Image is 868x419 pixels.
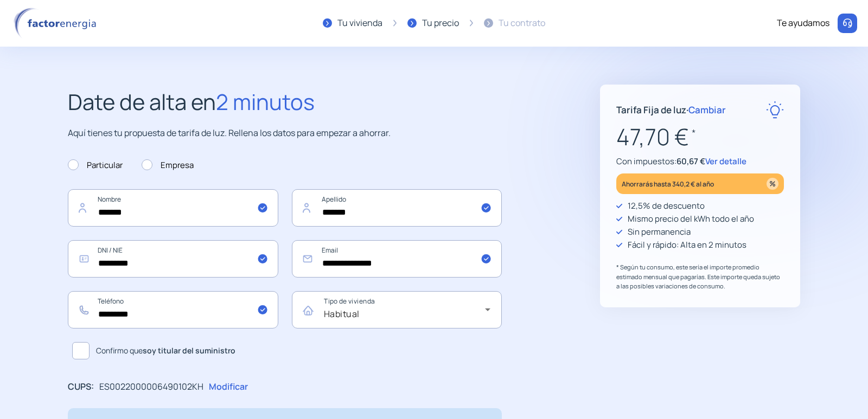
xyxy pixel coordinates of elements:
[324,308,360,320] span: Habitual
[676,156,705,167] span: 60,67 €
[767,178,778,190] img: percentage_icon.svg
[842,18,853,29] img: llamar
[628,238,746,252] p: Fácil y rápido: Alta en 2 minutos
[688,104,726,116] span: Cambiar
[628,212,754,225] p: Mismo precio del kWh todo el año
[777,16,829,30] div: Te ayudamos
[324,297,375,306] mat-label: Tipo de vivienda
[628,199,705,212] p: 12,5% de descuento
[337,16,382,30] div: Tu vivienda
[96,345,235,357] span: Confirmo que
[616,119,784,155] p: 47,70 €
[616,262,784,291] p: * Según tu consumo, este sería el importe promedio estimado mensual que pagarías. Este importe qu...
[143,345,235,356] b: soy titular del suministro
[209,380,248,394] p: Modificar
[68,380,94,394] p: CUPS:
[216,87,315,117] span: 2 minutos
[422,16,459,30] div: Tu precio
[499,16,545,30] div: Tu contrato
[68,159,123,172] label: Particular
[616,102,726,117] p: Tarifa Fija de luz ·
[11,8,103,39] img: logo factor
[628,225,691,238] p: Sin permanencia
[622,178,714,190] p: Ahorrarás hasta 340,2 € al año
[705,156,746,167] span: Ver detalle
[68,85,502,119] h2: Date de alta en
[616,155,784,168] p: Con impuestos:
[99,380,203,394] p: ES0022000006490102KH
[68,126,502,140] p: Aquí tienes tu propuesta de tarifa de luz. Rellena los datos para empezar a ahorrar.
[766,101,784,119] img: rate-E.svg
[142,159,194,172] label: Empresa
